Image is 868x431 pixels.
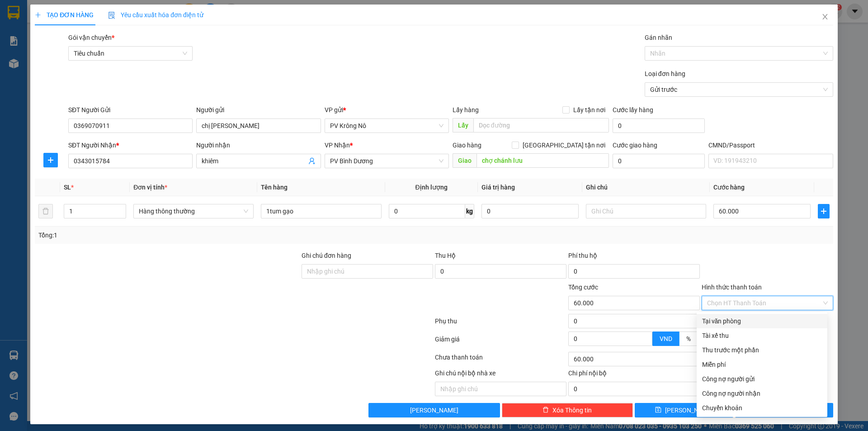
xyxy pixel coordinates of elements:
div: SĐT Người Nhận [68,140,193,150]
div: SĐT Người Gửi [68,105,193,115]
div: CMND/Passport [708,140,833,150]
span: Tiêu chuẩn [74,47,187,60]
span: SL [64,184,71,191]
span: VP Nhận [325,142,350,149]
div: Tài xế thu [702,331,822,341]
input: 0 [481,204,579,218]
div: Phí thu hộ [568,251,700,264]
label: Ghi chú đơn hàng [302,252,351,259]
span: Lấy [453,118,473,133]
span: Yêu cầu xuất hóa đơn điện tử [108,11,203,19]
div: Thu trước một phần [702,345,822,355]
div: Người nhận [196,140,321,150]
div: Ghi chú nội bộ nhà xe [435,368,566,382]
span: plus [818,208,829,215]
div: Chưa thanh toán [434,352,567,368]
span: TẠO ĐƠN HÀNG [35,11,94,19]
div: Tổng: 1 [38,230,335,240]
label: Hình thức thanh toán [702,284,762,291]
button: Close [812,5,838,30]
button: plus [818,204,830,218]
input: Nhập ghi chú [435,382,566,396]
span: kg [465,204,474,218]
span: Lấy tận nơi [570,105,609,115]
input: Ghi chú đơn hàng [302,264,433,279]
span: PV Krông Nô [330,119,443,133]
span: save [655,407,661,414]
input: Dọc đường [473,118,609,133]
span: Cước hàng [713,184,745,191]
span: Giao [453,153,476,168]
span: [PERSON_NAME] [410,405,458,415]
input: Cước lấy hàng [613,118,705,133]
div: Công nợ người nhận [702,388,822,398]
span: close [821,13,829,20]
span: Đơn vị tính [133,184,167,191]
label: Cước giao hàng [613,142,657,149]
button: save[PERSON_NAME] [635,403,733,417]
span: Định lượng [415,184,448,191]
div: Cước gửi hàng sẽ được ghi vào công nợ của người nhận [697,386,827,401]
label: Cước lấy hàng [613,106,653,114]
span: Hàng thông thường [139,204,248,218]
span: Tổng cước [568,284,598,291]
div: Tại văn phòng [702,316,822,326]
span: Gửi trước [650,83,828,96]
button: plus [43,153,58,167]
label: Loại đơn hàng [645,70,685,77]
input: Cước giao hàng [613,154,705,168]
button: delete [38,204,53,218]
span: [PERSON_NAME] [665,405,713,415]
span: Giao hàng [453,142,481,149]
span: plus [44,156,57,164]
button: [PERSON_NAME] [368,403,500,417]
div: Công nợ người gửi [702,374,822,384]
span: Gói vận chuyển [68,34,114,41]
span: plus [35,12,41,18]
div: Miễn phí [702,360,822,369]
div: Chi phí nội bộ [568,368,700,382]
span: Tên hàng [261,184,288,191]
div: Người gửi [196,105,321,115]
span: delete [542,407,549,414]
span: PV Bình Dương [330,154,443,168]
button: deleteXóa Thông tin [502,403,633,417]
label: Gán nhãn [645,34,672,41]
span: VND [660,335,672,342]
div: VP gửi [325,105,449,115]
span: Lấy hàng [453,106,479,114]
input: Ghi Chú [586,204,706,218]
span: Thu Hộ [435,252,456,259]
span: % [686,335,691,342]
input: VD: Bàn, Ghế [261,204,381,218]
div: Giảm giá [434,334,567,350]
span: user-add [308,157,316,165]
span: Giá trị hàng [481,184,515,191]
div: Phụ thu [434,316,567,332]
div: Cước gửi hàng sẽ được ghi vào công nợ của người gửi [697,372,827,386]
th: Ghi chú [582,179,710,196]
span: Xóa Thông tin [552,405,592,415]
input: Dọc đường [476,153,609,168]
img: icon [108,12,115,19]
span: [GEOGRAPHIC_DATA] tận nơi [519,140,609,150]
div: Chuyển khoản [702,403,822,413]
